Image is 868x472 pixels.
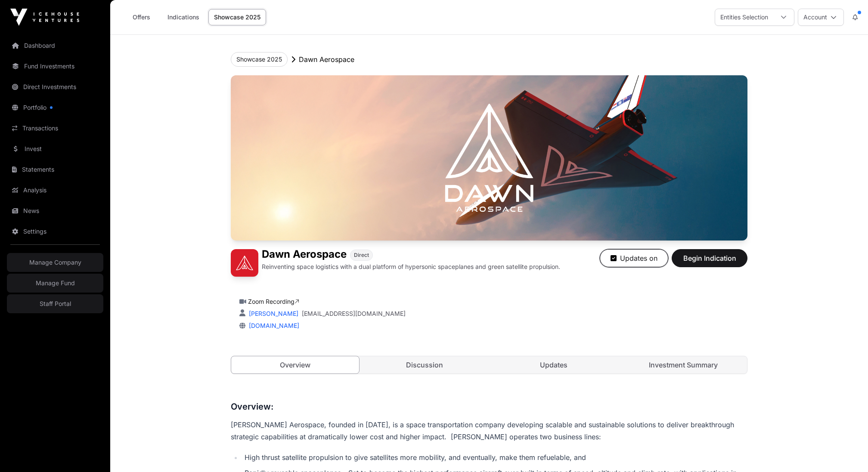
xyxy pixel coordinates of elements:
span: Direct [354,252,369,259]
img: Dawn Aerospace [231,75,747,241]
a: [DOMAIN_NAME] [245,322,299,329]
a: Statements [7,160,103,179]
button: Showcase 2025 [231,52,288,67]
button: Begin Indication [672,249,747,267]
a: Indications [162,9,205,25]
a: Begin Indication [672,258,747,266]
p: [PERSON_NAME] Aerospace, founded in [DATE], is a space transportation company developing scalable... [231,419,747,443]
a: Dashboard [7,36,103,55]
a: Discussion [361,356,489,373]
div: Entities Selection [715,9,773,25]
a: Showcase 2025 [208,9,266,25]
p: Reinventing space logistics with a dual platform of hypersonic spaceplanes and green satellite pr... [262,262,560,271]
nav: Tabs [231,356,747,373]
a: Transactions [7,119,103,138]
a: Staff Portal [7,294,103,313]
a: [EMAIL_ADDRESS][DOMAIN_NAME] [302,309,406,318]
a: Manage Fund [7,274,103,293]
img: Icehouse Ventures Logo [10,9,79,26]
button: Account [798,9,844,26]
a: News [7,201,103,220]
a: [PERSON_NAME] [247,310,298,317]
button: Updates on [600,249,668,267]
a: Analysis [7,181,103,200]
span: Begin Indication [682,253,737,263]
a: Offers [124,9,158,25]
a: Zoom Recording [248,298,299,305]
a: Updates [490,356,618,373]
a: Overview [231,356,360,374]
a: Investment Summary [620,356,747,373]
iframe: Chat Widget [825,431,868,472]
a: Fund Investments [7,57,103,76]
h1: Dawn Aerospace [262,249,347,261]
p: Dawn Aerospace [299,54,354,65]
a: Manage Company [7,253,103,272]
h3: Overview: [231,400,747,413]
a: Direct Investments [7,77,103,96]
a: Settings [7,222,103,241]
a: Portfolio [7,98,103,117]
a: Invest [7,139,103,158]
li: High thrust satellite propulsion to give satellites more mobility, and eventually, make them refu... [242,451,747,463]
img: Dawn Aerospace [231,249,258,277]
